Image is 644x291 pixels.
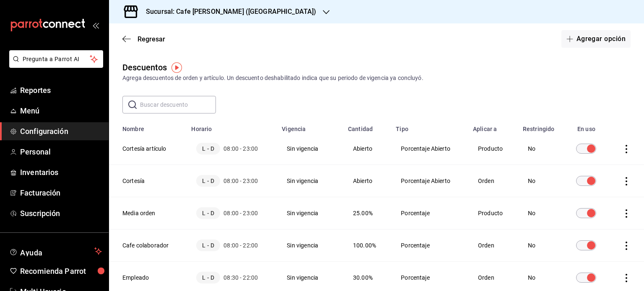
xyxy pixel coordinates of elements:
span: L - D [196,207,220,219]
span: Personal [20,146,102,157]
th: Restringido [518,120,564,133]
button: Regresar [122,35,165,43]
button: actions [622,209,631,218]
span: Reportes [20,85,102,96]
span: 08:00 - 23:00 [223,177,258,185]
th: Tipo [391,120,468,133]
td: Sin vigencia [277,229,343,262]
button: actions [622,274,631,282]
th: Horario [186,120,277,133]
a: Pregunta a Parrot AI [6,61,103,70]
th: Vigencia [277,120,343,133]
button: actions [622,242,631,250]
th: En uso [564,120,608,133]
th: Cafe colaborador [109,229,186,262]
td: Sin vigencia [277,133,343,165]
button: actions [622,177,631,185]
button: actions [622,145,631,153]
td: Porcentaje [391,229,468,262]
td: Orden [468,165,518,197]
span: 25.00% [353,210,373,216]
div: Descuentos [122,61,167,74]
span: 08:00 - 23:00 [223,144,258,153]
img: Tooltip marker [171,62,182,73]
td: Sin vigencia [277,165,343,197]
span: Regresar [138,35,165,43]
th: Media orden [109,197,186,229]
span: Inventarios [20,167,102,178]
input: Buscar descuento [140,96,216,113]
span: L - D [196,272,220,283]
h3: Sucursal: Cafe [PERSON_NAME] ([GEOGRAPHIC_DATA]) [139,7,316,17]
td: Producto [468,133,518,165]
span: 08:30 - 22:00 [223,273,258,282]
th: Cortesía [109,165,186,197]
div: Agrega descuentos de orden y artículo. Un descuento deshabilitado indica que su periodo de vigenc... [122,74,631,82]
button: Pregunta a Parrot AI [9,50,103,68]
span: Menú [20,105,102,116]
td: Abierto [343,165,391,197]
span: 100.00% [353,242,376,249]
span: Configuración [20,126,102,137]
td: No [518,133,564,165]
span: L - D [196,175,220,187]
button: open_drawer_menu [92,22,99,28]
span: Facturación [20,187,102,198]
th: Cortesía artículo [109,133,186,165]
span: Suscripción [20,208,102,219]
span: L - D [196,143,220,155]
span: Recomienda Parrot [20,265,102,277]
span: Pregunta a Parrot AI [23,55,90,64]
td: Sin vigencia [277,197,343,229]
span: 08:00 - 23:00 [223,209,258,217]
span: L - D [196,239,220,251]
td: Producto [468,197,518,229]
span: 08:00 - 22:00 [223,241,258,250]
td: No [518,165,564,197]
td: Orden [468,229,518,262]
span: 30.00% [353,274,373,281]
button: Agregar opción [561,30,631,48]
td: No [518,197,564,229]
td: Porcentaje Abierto [391,165,468,197]
td: No [518,229,564,262]
td: Abierto [343,133,391,165]
td: Porcentaje [391,197,468,229]
span: Ayuda [20,246,91,256]
td: Porcentaje Abierto [391,133,468,165]
th: Aplicar a [468,120,518,133]
th: Cantidad [343,120,391,133]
